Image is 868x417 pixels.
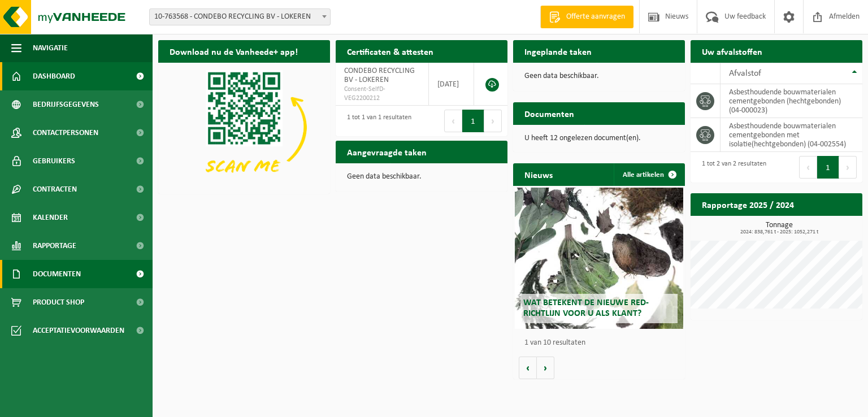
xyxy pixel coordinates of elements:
[691,40,774,62] h2: Uw afvalstoffen
[729,69,761,78] span: Afvalstof
[33,232,76,260] span: Rapportage
[33,147,75,175] span: Gebruikers
[462,110,484,132] button: 1
[721,84,862,118] td: asbesthoudende bouwmaterialen cementgebonden (hechtgebonden) (04-000023)
[33,260,81,288] span: Documenten
[336,40,445,62] h2: Certificaten & attesten
[696,155,766,180] div: 1 tot 2 van 2 resultaten
[33,288,84,316] span: Product Shop
[515,188,683,329] a: Wat betekent de nieuwe RED-richtlijn voor u als klant?
[33,203,68,232] span: Kalender
[33,316,124,345] span: Acceptatievoorwaarden
[513,163,564,185] h2: Nieuws
[524,339,679,347] p: 1 van 10 resultaten
[484,110,502,132] button: Next
[344,85,420,103] span: Consent-SelfD-VEG2200212
[33,119,98,147] span: Contactpersonen
[614,163,684,186] a: Alle artikelen
[429,63,474,106] td: [DATE]
[33,34,68,62] span: Navigatie
[158,40,309,62] h2: Download nu de Vanheede+ app!
[344,67,415,84] span: CONDEBO RECYCLING BV - LOKEREN
[519,357,537,379] button: Vorige
[817,156,839,179] button: 1
[691,193,805,215] h2: Rapportage 2025 / 2024
[524,134,674,142] p: U heeft 12 ongelezen document(en).
[778,215,861,238] a: Bekijk rapportage
[696,229,862,235] span: 2024: 838,761 t - 2025: 1052,271 t
[696,221,862,235] h3: Tonnage
[839,156,857,179] button: Next
[513,102,585,124] h2: Documenten
[721,118,862,152] td: asbesthoudende bouwmaterialen cementgebonden met isolatie(hechtgebonden) (04-002554)
[799,156,817,179] button: Previous
[513,40,603,62] h2: Ingeplande taken
[523,298,649,318] span: Wat betekent de nieuwe RED-richtlijn voor u als klant?
[33,62,75,90] span: Dashboard
[336,141,438,163] h2: Aangevraagde taken
[158,63,330,192] img: Download de VHEPlus App
[537,357,554,379] button: Volgende
[33,90,99,119] span: Bedrijfsgegevens
[524,72,674,80] p: Geen data beschikbaar.
[149,8,331,25] span: 10-763568 - CONDEBO RECYCLING BV - LOKEREN
[540,6,633,28] a: Offerte aanvragen
[150,9,330,25] span: 10-763568 - CONDEBO RECYCLING BV - LOKEREN
[347,173,496,181] p: Geen data beschikbaar.
[341,108,411,133] div: 1 tot 1 van 1 resultaten
[33,175,77,203] span: Contracten
[444,110,462,132] button: Previous
[563,11,628,23] span: Offerte aanvragen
